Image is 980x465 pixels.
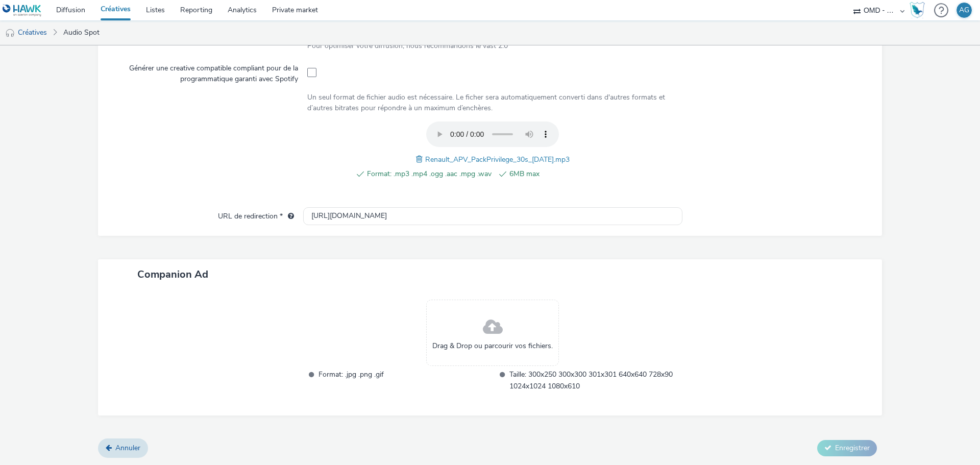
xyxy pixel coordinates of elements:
span: Format: .mp3 .mp4 .ogg .aac .mpg .wav [367,168,492,180]
span: Taille: 300x250 300x300 301x301 640x640 728x90 1024x1024 1080x610 [509,369,682,392]
span: Pour optimiser votre diffusion, nous recommandons le vast 2.0 [307,41,508,51]
img: undefined Logo [3,4,42,17]
span: Format: .jpg .png .gif [318,369,492,392]
span: Companion Ad [137,267,208,281]
a: Hawk Academy [910,2,929,18]
span: Enregistrer [835,443,870,453]
span: Renault_APV_PackPrivilege_30s_[DATE].mp3 [425,155,570,164]
span: 6MB max [509,168,634,180]
button: Enregistrer [817,440,877,456]
div: Un seul format de fichier audio est nécessaire. Le ficher sera automatiquement converti dans d'au... [307,92,678,113]
img: audio [5,28,15,38]
img: Hawk Academy [910,2,925,18]
div: AG [959,3,969,18]
span: Drag & Drop ou parcourir vos fichiers. [432,341,553,351]
label: URL de redirection * [214,207,298,222]
label: Générer une creative compatible compliant pour de la programmatique garanti avec Spotify [116,59,302,84]
input: url... [303,207,682,225]
a: Annuler [98,438,148,458]
a: Audio Spot [58,20,105,45]
div: L'URL de redirection sera utilisée comme URL de validation avec certains SSP et ce sera l'URL de ... [283,211,294,222]
span: Annuler [115,443,140,453]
